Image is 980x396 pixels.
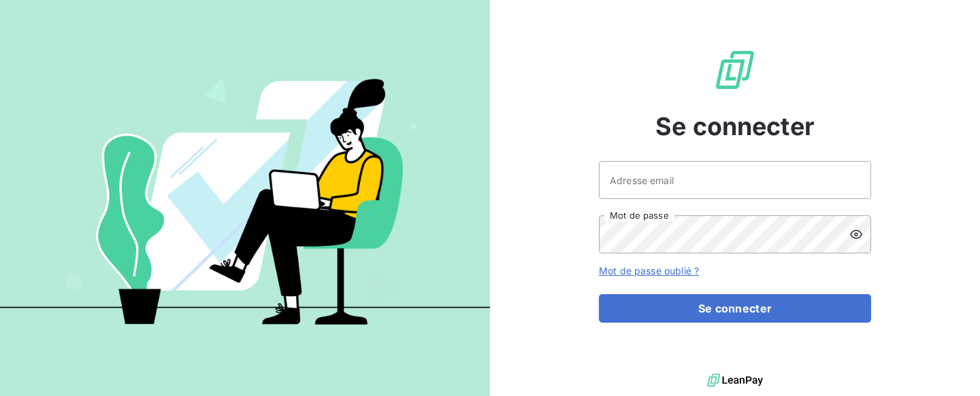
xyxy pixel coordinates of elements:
[599,294,871,323] button: Se connecter
[599,161,871,199] input: placeholder
[655,108,815,145] span: Se connecter
[707,370,763,391] img: logo
[713,48,757,92] img: Logo LeanPay
[599,265,699,276] a: Mot de passe oublié ?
